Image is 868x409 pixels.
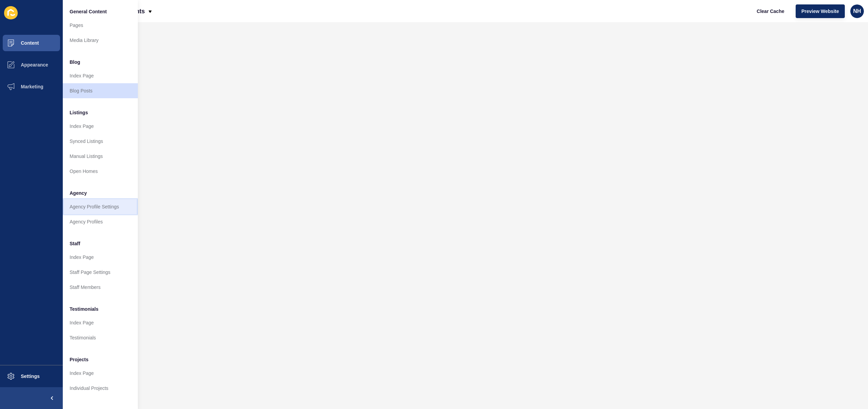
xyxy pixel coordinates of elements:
[63,33,138,48] a: Media Library
[70,306,99,312] span: Testimonials
[63,199,138,214] a: Agency Profile Settings
[70,8,107,15] span: General Content
[63,18,138,33] a: Pages
[70,109,88,116] span: Listings
[70,59,80,65] span: Blog
[63,330,138,345] a: Testimonials
[751,4,790,18] button: Clear Cache
[63,83,138,98] a: Blog Posts
[801,8,839,15] span: Preview Website
[63,315,138,330] a: Index Page
[63,366,138,381] a: Index Page
[63,134,138,149] a: Synced Listings
[70,240,80,247] span: Staff
[63,149,138,164] a: Manual Listings
[70,190,87,196] span: Agency
[796,4,845,18] button: Preview Website
[63,250,138,265] a: Index Page
[63,265,138,280] a: Staff Page Settings
[63,164,138,179] a: Open Homes
[63,381,138,396] a: Individual Projects
[70,356,88,363] span: Projects
[853,8,861,15] span: NH
[63,119,138,134] a: Index Page
[63,68,138,83] a: Index Page
[757,8,784,15] span: Clear Cache
[63,280,138,295] a: Staff Members
[63,214,138,229] a: Agency Profiles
